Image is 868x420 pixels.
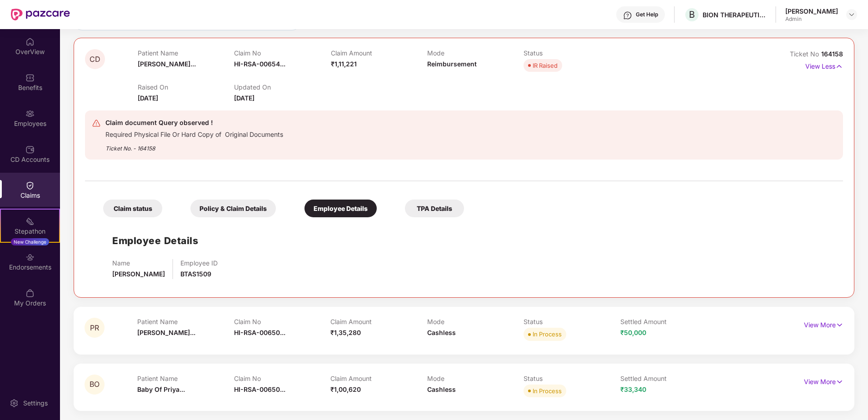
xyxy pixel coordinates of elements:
[330,329,361,336] span: ₹1,35,280
[703,10,766,19] div: BION THERAPEUTICS ([GEOGRAPHIC_DATA]) PRIVATE LIMITED
[836,320,843,330] img: svg+xml;base64,PHN2ZyB4bWxucz0iaHR0cDovL3d3dy53My5vcmcvMjAwMC9zdmciIHdpZHRoPSIxNyIgaGVpZ2h0PSIxNy...
[137,375,234,382] p: Patient Name
[533,330,562,339] div: In Process
[234,385,285,393] span: HI-RSA-00650...
[105,128,283,139] div: Required Physical File Or Hard Copy of Original Documents
[25,145,35,154] img: svg+xml;base64,PHN2ZyBpZD0iQ0RfQWNjb3VudHMiIGRhdGEtbmFtZT0iQ0QgQWNjb3VudHMiIHhtbG5zPSJodHRwOi8vd3...
[821,50,843,58] span: 164158
[804,318,843,330] p: View More
[330,375,427,382] p: Claim Amount
[620,329,646,336] span: ₹50,000
[427,318,524,325] p: Mode
[112,233,198,248] h1: Employee Details
[427,329,456,336] span: Cashless
[10,399,19,408] img: svg+xml;base64,PHN2ZyBpZD0iU2V0dGluZy0yMHgyMCIgeG1sbnM9Imh0dHA6Ly93d3cudzMub3JnLzIwMDAvc3ZnIiB3aW...
[234,318,331,325] p: Claim No
[138,60,196,68] span: [PERSON_NAME]...
[90,55,100,63] span: CD
[112,270,165,278] span: [PERSON_NAME]
[1,227,59,236] div: Stepathon
[103,200,162,217] div: Claim status
[25,217,35,226] img: svg+xml;base64,PHN2ZyB4bWxucz0iaHR0cDovL3d3dy53My5vcmcvMjAwMC9zdmciIHdpZHRoPSIyMSIgaGVpZ2h0PSIyMC...
[25,73,35,82] img: svg+xml;base64,PHN2ZyBpZD0iQmVuZWZpdHMiIHhtbG5zPSJodHRwOi8vd3d3LnczLm9yZy8yMDAwL3N2ZyIgd2lkdGg9Ij...
[524,49,620,57] p: Status
[105,139,283,153] div: Ticket No. - 164158
[234,94,254,102] span: [DATE]
[25,109,35,118] img: svg+xml;base64,PHN2ZyBpZD0iRW1wbG95ZWVzIiB4bWxucz0iaHR0cDovL3d3dy53My5vcmcvMjAwMC9zdmciIHdpZHRoPS...
[137,329,195,336] span: [PERSON_NAME]...
[137,385,185,393] span: Baby Of Priya...
[636,11,658,18] div: Get Help
[90,324,99,332] span: PR
[25,37,35,46] img: svg+xml;base64,PHN2ZyBpZD0iSG9tZSIgeG1sbnM9Imh0dHA6Ly93d3cudzMub3JnLzIwMDAvc3ZnIiB3aWR0aD0iMjAiIG...
[234,329,285,336] span: HI-RSA-00650...
[304,200,377,217] div: Employee Details
[11,238,49,245] div: New Challenge
[112,259,165,267] p: Name
[180,270,211,278] span: BTAS1509
[330,318,427,325] p: Claim Amount
[790,50,821,58] span: Ticket No
[25,253,35,262] img: svg+xml;base64,PHN2ZyBpZD0iRW5kb3JzZW1lbnRzIiB4bWxucz0iaHR0cDovL3d3dy53My5vcmcvMjAwMC9zdmciIHdpZH...
[11,9,70,20] img: New Pazcare Logo
[805,59,843,71] p: View Less
[331,49,427,57] p: Claim Amount
[848,11,855,18] img: svg+xml;base64,PHN2ZyBpZD0iRHJvcGRvd24tMzJ4MzIiIHhtbG5zPSJodHRwOi8vd3d3LnczLm9yZy8yMDAwL3N2ZyIgd2...
[105,117,283,128] div: Claim document Query observed !
[234,375,331,382] p: Claim No
[785,7,838,15] div: [PERSON_NAME]
[138,83,234,91] p: Raised On
[330,385,361,393] span: ₹1,00,620
[20,399,50,408] div: Settings
[427,60,477,68] span: Reimbursement
[427,49,524,57] p: Mode
[180,259,218,267] p: Employee ID
[524,375,620,382] p: Status
[427,385,456,393] span: Cashless
[138,94,158,102] span: [DATE]
[405,200,464,217] div: TPA Details
[90,380,100,388] span: BO
[533,386,562,395] div: In Process
[804,375,843,387] p: View More
[234,49,330,57] p: Claim No
[620,385,646,393] span: ₹33,340
[524,318,620,325] p: Status
[836,377,843,387] img: svg+xml;base64,PHN2ZyB4bWxucz0iaHR0cDovL3d3dy53My5vcmcvMjAwMC9zdmciIHdpZHRoPSIxNyIgaGVpZ2h0PSIxNy...
[427,375,524,382] p: Mode
[623,11,632,20] img: svg+xml;base64,PHN2ZyBpZD0iSGVscC0zMngzMiIgeG1sbnM9Imh0dHA6Ly93d3cudzMub3JnLzIwMDAvc3ZnIiB3aWR0aD...
[533,61,558,70] div: IR Raised
[620,318,717,325] p: Settled Amount
[620,375,717,382] p: Settled Amount
[331,60,357,68] span: ₹1,11,221
[234,60,285,68] span: HI-RSA-00654...
[785,15,838,23] div: Admin
[234,83,330,91] p: Updated On
[138,49,234,57] p: Patient Name
[190,200,276,217] div: Policy & Claim Details
[137,318,234,325] p: Patient Name
[689,9,695,20] span: B
[835,61,843,71] img: svg+xml;base64,PHN2ZyB4bWxucz0iaHR0cDovL3d3dy53My5vcmcvMjAwMC9zdmciIHdpZHRoPSIxNyIgaGVpZ2h0PSIxNy...
[92,119,101,128] img: svg+xml;base64,PHN2ZyB4bWxucz0iaHR0cDovL3d3dy53My5vcmcvMjAwMC9zdmciIHdpZHRoPSIyNCIgaGVpZ2h0PSIyNC...
[25,181,35,190] img: svg+xml;base64,PHN2ZyBpZD0iQ2xhaW0iIHhtbG5zPSJodHRwOi8vd3d3LnczLm9yZy8yMDAwL3N2ZyIgd2lkdGg9IjIwIi...
[25,289,35,298] img: svg+xml;base64,PHN2ZyBpZD0iTXlfT3JkZXJzIiBkYXRhLW5hbWU9Ik15IE9yZGVycyIgeG1sbnM9Imh0dHA6Ly93d3cudz...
